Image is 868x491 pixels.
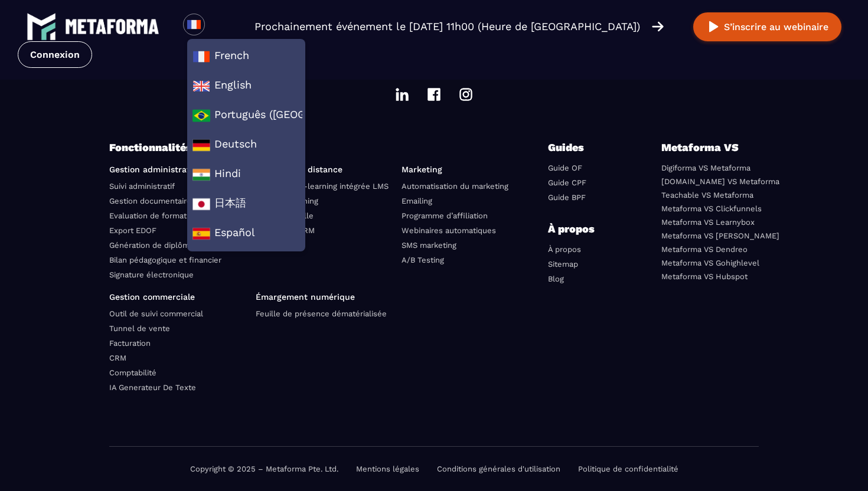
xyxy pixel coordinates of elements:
[109,270,194,279] a: Signature électronique
[192,77,300,95] span: English
[356,464,419,473] a: Mentions légales
[190,464,338,473] p: Copyright © 2025 – Metaforma Pte. Ltd.
[109,309,203,318] a: Outil de suivi commercial
[548,260,578,269] a: Sitemap
[192,107,300,125] span: Português ([GEOGRAPHIC_DATA])
[109,339,151,348] a: Facturation
[192,195,210,213] img: ja
[256,292,393,302] p: Émargement numérique
[109,353,126,362] a: CRM
[548,221,619,237] p: À propos
[256,309,387,318] a: Feuille de présence dématérialisée
[192,225,300,243] span: Español
[187,17,201,32] img: fr
[205,14,234,40] div: Search for option
[192,77,210,95] img: en
[548,274,564,283] a: Blog
[215,19,224,34] input: Search for option
[192,166,210,184] img: hi
[661,231,779,240] a: Metaforma VS [PERSON_NAME]
[402,211,488,220] a: Programme d’affiliation
[661,204,762,213] a: Metaforma VS Clickfunnels
[661,258,759,267] a: Metaforma VS Gohighlevel
[459,87,473,102] img: instagram
[256,165,393,174] p: Formation à distance
[661,272,748,281] a: Metaforma VS Hubspot
[109,165,247,174] p: Gestion administrative
[192,195,300,213] span: 日本語
[652,20,664,33] img: arrow-right
[661,218,755,227] a: Metaforma VS Learnybox
[109,226,156,235] a: Export EDOF
[192,225,210,243] img: es
[693,12,841,41] button: S’inscrire au webinaire
[661,177,779,186] a: [DOMAIN_NAME] VS Metaforma
[661,139,759,156] p: Metaforma VS
[661,191,753,199] a: Teachable VS Metaforma
[548,139,619,156] p: Guides
[18,41,92,68] a: Connexion
[109,256,221,264] a: Bilan pédagogique et financier
[109,182,175,191] a: Suivi administratif
[548,245,581,254] a: À propos
[578,464,678,473] a: Politique de confidentialité
[109,139,548,156] p: Fonctionnalités
[402,256,444,264] a: A/B Testing
[192,48,210,66] img: fr
[548,178,586,187] a: Guide CPF
[192,136,300,154] span: Deutsch
[109,368,156,377] a: Comptabilité
[402,241,456,250] a: SMS marketing
[706,19,721,34] img: play
[661,163,750,172] a: Digiforma VS Metaforma
[548,193,586,202] a: Guide BPF
[65,19,159,34] img: logo
[27,12,56,41] img: logo
[402,182,508,191] a: Automatisation du marketing
[109,324,170,333] a: Tunnel de vente
[109,211,198,220] a: Evaluation de formation
[402,197,432,205] a: Emailing
[192,107,210,125] img: a0
[437,464,560,473] a: Conditions générales d'utilisation
[402,226,496,235] a: Webinaires automatiques
[402,165,539,174] p: Marketing
[109,241,198,250] a: Génération de diplômes
[109,292,247,302] p: Gestion commerciale
[192,48,300,66] span: French
[256,182,389,191] a: Plateforme E-learning intégrée LMS
[109,197,191,205] a: Gestion documentaire
[109,383,196,392] a: IA Generateur De Texte
[192,136,210,154] img: de
[548,163,582,172] a: Guide OF
[661,245,748,254] a: Metaforma VS Dendreo
[427,87,441,102] img: facebook
[192,166,300,184] span: Hindi
[395,87,409,102] img: linkedin
[254,18,640,35] p: Prochainement événement le [DATE] 11h00 (Heure de [GEOGRAPHIC_DATA])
